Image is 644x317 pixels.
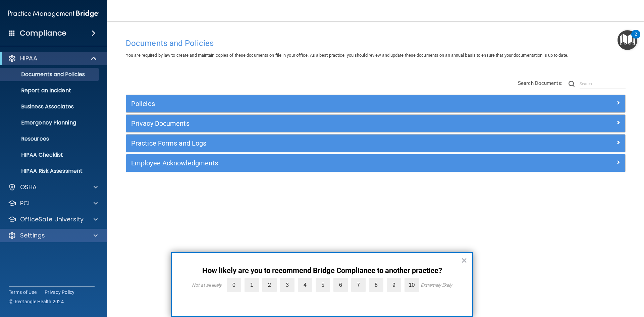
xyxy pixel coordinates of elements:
label: 4 [298,278,312,292]
input: Search [580,79,626,89]
p: HIPAA [20,54,37,62]
a: Terms of Use [9,289,37,296]
h5: Practice Forms and Logs [131,140,495,147]
h5: Employee Acknowledgments [131,159,495,167]
label: 2 [262,278,277,292]
p: OfficeSafe University [20,215,84,223]
p: Resources [4,136,96,142]
label: 1 [245,278,259,292]
div: 2 [635,34,637,43]
img: PMB logo [8,7,99,20]
p: Report an Incident [4,87,96,94]
p: PCI [20,199,30,207]
label: 8 [369,278,383,292]
p: How likely are you to recommend Bridge Compliance to another practice? [185,266,459,275]
h4: Documents and Policies [126,39,626,48]
a: Privacy Policy [45,289,75,296]
p: HIPAA Checklist [4,152,96,158]
h4: Compliance [20,29,66,38]
label: 10 [405,278,419,292]
label: 0 [227,278,241,292]
iframe: Drift Widget Chat Controller [528,269,636,296]
p: HIPAA Risk Assessment [4,168,96,174]
span: You are required by law to create and maintain copies of these documents on file in your office. ... [126,53,568,58]
h5: Policies [131,100,495,107]
button: Open Resource Center, 2 new notifications [618,30,637,50]
div: Extremely likely [421,282,452,288]
span: Ⓒ Rectangle Health 2024 [9,298,64,305]
button: Close [461,255,467,266]
p: Business Associates [4,103,96,110]
h5: Privacy Documents [131,120,495,127]
p: OSHA [20,183,37,191]
span: Search Documents: [518,80,562,86]
label: 3 [280,278,294,292]
label: 6 [333,278,348,292]
div: Not at all likely [192,282,222,288]
p: Emergency Planning [4,119,96,126]
label: 5 [316,278,330,292]
img: ic-search.3b580494.png [569,81,575,87]
p: Documents and Policies [4,71,96,78]
label: 7 [351,278,366,292]
label: 9 [387,278,401,292]
p: Settings [20,231,45,240]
